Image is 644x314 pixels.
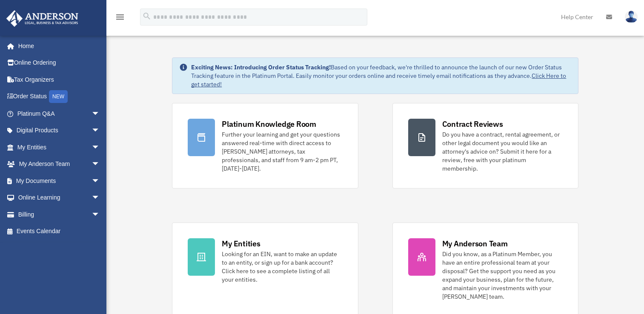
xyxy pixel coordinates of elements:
[442,119,503,129] div: Contract Reviews
[392,103,578,188] a: Contract Reviews Do you have a contract, rental agreement, or other legal document you would like...
[92,206,109,223] span: arrow_drop_down
[191,63,571,88] div: Based on your feedback, we're thrilled to announce the launch of our new Order Status Tracking fe...
[92,189,109,207] span: arrow_drop_down
[4,10,81,27] img: Anderson Advisors Platinum Portal
[6,223,113,240] a: Events Calendar
[92,105,109,123] span: arrow_drop_down
[142,11,152,21] i: search
[625,11,638,23] img: User Pic
[49,90,68,103] div: NEW
[6,88,113,106] a: Order StatusNEW
[6,139,113,156] a: My Entitiesarrow_drop_down
[92,172,109,190] span: arrow_drop_down
[442,238,508,249] div: My Anderson Team
[442,250,563,301] div: Did you know, as a Platinum Member, you have an entire professional team at your disposal? Get th...
[172,103,358,188] a: Platinum Knowledge Room Further your learning and get your questions answered real-time with dire...
[6,156,113,173] a: My Anderson Teamarrow_drop_down
[6,71,113,88] a: Tax Organizers
[222,119,316,129] div: Platinum Knowledge Room
[6,206,113,223] a: Billingarrow_drop_down
[6,172,113,189] a: My Documentsarrow_drop_down
[222,130,342,173] div: Further your learning and get your questions answered real-time with direct access to [PERSON_NAM...
[115,12,125,22] i: menu
[6,54,113,71] a: Online Ordering
[92,122,109,140] span: arrow_drop_down
[191,63,331,71] strong: Exciting News: Introducing Order Status Tracking!
[222,238,260,249] div: My Entities
[92,139,109,156] span: arrow_drop_down
[442,130,563,173] div: Do you have a contract, rental agreement, or other legal document you would like an attorney's ad...
[92,156,109,173] span: arrow_drop_down
[6,105,113,122] a: Platinum Q&Aarrow_drop_down
[6,189,113,206] a: Online Learningarrow_drop_down
[6,37,109,54] a: Home
[6,122,113,139] a: Digital Productsarrow_drop_down
[191,72,566,88] a: Click Here to get started!
[115,15,125,22] a: menu
[222,250,342,284] div: Looking for an EIN, want to make an update to an entity, or sign up for a bank account? Click her...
